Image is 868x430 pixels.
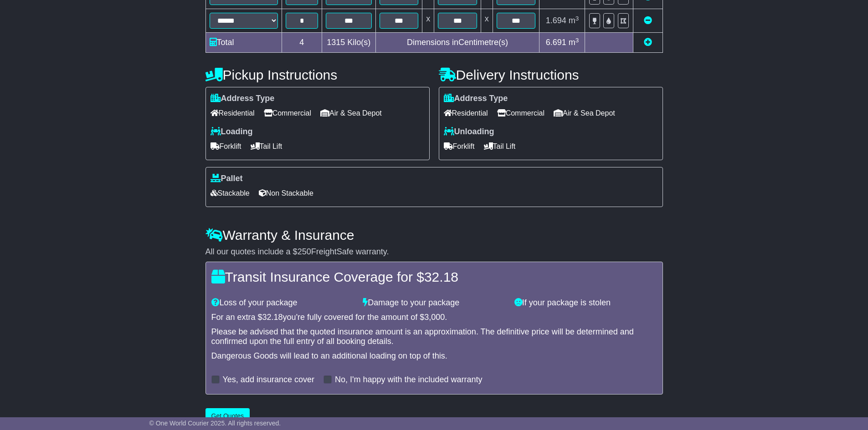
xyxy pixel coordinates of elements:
sup: 3 [575,15,579,22]
span: 32.18 [262,313,283,322]
label: Pallet [211,174,243,184]
span: © One World Courier 2025. All rights reserved. [149,420,281,427]
span: Commercial [497,106,544,120]
span: Air & Sea Depot [554,106,615,120]
a: Add new item [644,38,652,47]
span: 6.691 [546,38,566,47]
span: Tail Lift [251,139,282,153]
h4: Warranty & Insurance [205,228,663,243]
td: x [422,9,434,33]
div: Dangerous Goods will lead to an additional loading on top of this. [211,351,657,361]
sup: 3 [575,37,579,44]
span: 1315 [327,38,345,47]
div: All our quotes include a $ FreightSafe warranty. [205,247,663,257]
span: Residential [444,106,488,120]
span: 1.694 [546,16,566,25]
td: 4 [282,33,322,53]
label: Yes, add insurance cover [223,375,314,385]
div: If your package is stolen [510,298,662,308]
h4: Transit Insurance Coverage for $ [211,269,657,284]
span: 250 [298,247,311,256]
h4: Pickup Instructions [205,67,430,82]
div: Please be advised that the quoted insurance amount is an approximation. The definitive price will... [211,327,657,347]
span: m [569,38,579,47]
span: Residential [211,106,255,120]
a: Remove this item [644,16,652,25]
label: Unloading [444,127,494,137]
td: x [481,9,493,33]
span: Stackable [211,186,250,200]
div: Loss of your package [207,298,359,308]
h4: Delivery Instructions [439,67,663,82]
label: Loading [211,127,253,137]
span: Air & Sea Depot [320,106,382,120]
span: Forklift [444,139,475,153]
label: No, I'm happy with the included warranty [335,375,483,385]
td: Dimensions in Centimetre(s) [375,33,539,53]
td: Total [205,33,282,53]
div: Damage to your package [358,298,510,308]
span: m [569,16,579,25]
div: For an extra $ you're fully covered for the amount of $ . [211,313,657,323]
button: Get Quotes [205,408,250,424]
span: Non Stackable [259,186,313,200]
span: Forklift [211,139,241,153]
span: 3,000 [424,313,445,322]
span: 32.18 [424,269,458,284]
label: Address Type [211,94,275,104]
span: Commercial [264,106,311,120]
span: Tail Lift [484,139,516,153]
td: Kilo(s) [322,33,375,53]
label: Address Type [444,94,508,104]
